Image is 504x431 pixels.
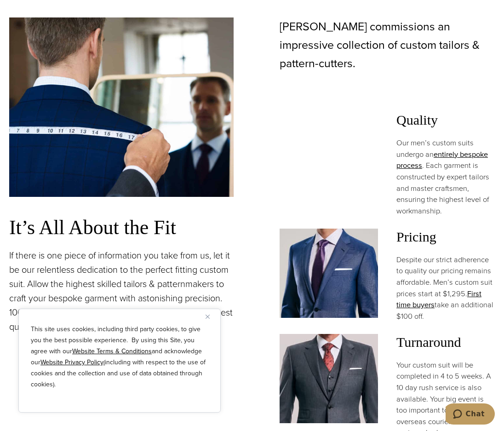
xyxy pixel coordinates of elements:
img: Client in vested charcoal bespoke suit with white shirt and red patterned tie. [280,334,378,423]
a: Website Privacy Policy [40,357,103,367]
p: Our men’s custom suits undergo an . Each garment is constructed by expert tailors and master craf... [396,138,495,217]
p: [PERSON_NAME] commissions an impressive collection of custom tailors & pattern-cutters. [280,17,495,73]
img: Close [206,315,210,319]
a: entirely bespoke process [396,149,488,172]
iframe: Opens a widget where you can chat to one of our agents [446,403,495,426]
img: Client in Zegna grey windowpane bespoke suit with white shirt and light blue tie. [280,112,378,201]
a: Website Terms & Conditions [72,346,152,356]
p: Despite our strict adherence to quality our pricing remains affordable. Men’s custom suit prices ... [396,254,495,322]
p: This site uses cookies, including third party cookies, to give you the best possible experience. ... [31,324,208,390]
a: First time buyers [396,288,481,311]
h3: Pricing [396,229,495,245]
img: Client in blue solid custom made suit with white shirt and navy tie. Fabric by Scabal. [280,229,378,318]
h3: Turnaround [396,334,495,351]
h3: It’s All About the Fit [9,215,234,240]
button: Close [206,311,217,322]
h3: Quality [396,112,495,128]
img: Bespoke tailor measuring the shoulder of client wearing a blue bespoke suit. [9,17,234,197]
p: If there is one piece of information you take from us, let it be our relentless dedication to the... [9,248,234,334]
